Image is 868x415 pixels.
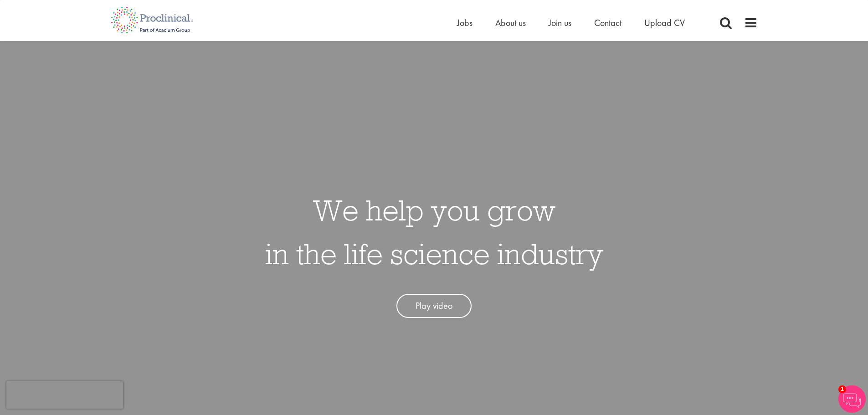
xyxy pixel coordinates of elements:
img: Chatbot [838,385,866,413]
a: Contact [594,17,621,29]
span: 1 [838,385,846,393]
a: Join us [549,17,571,29]
h1: We help you grow in the life science industry [265,188,603,276]
a: About us [495,17,526,29]
a: Jobs [457,17,473,29]
a: Play video [396,294,472,318]
a: Upload CV [644,17,685,29]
